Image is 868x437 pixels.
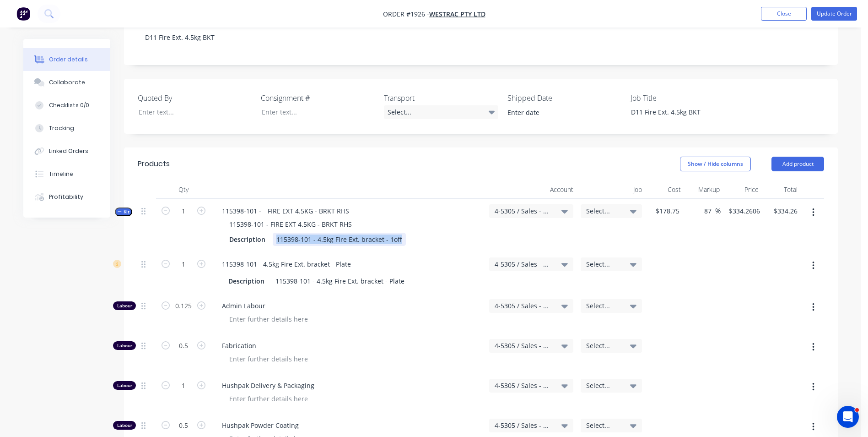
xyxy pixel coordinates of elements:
span: 4-5305 / Sales - Manufacturing Other - Interco [495,381,552,390]
button: Add product [771,157,824,171]
iframe: Intercom live chat [837,406,859,428]
span: Select... [586,341,621,350]
div: 115398-101 - FIRE EXT 4.5KG - BRKT RHS [222,218,359,231]
label: Transport [384,93,498,104]
button: Profitability [23,186,110,208]
button: Checklists 0/0 [23,94,110,117]
button: Order details [23,48,110,71]
span: Select... [586,206,621,216]
button: Kit [115,208,132,216]
span: Select... [586,301,621,311]
a: WesTrac Pty Ltd [429,10,485,18]
div: Account [485,180,577,199]
div: 115398-101 - FIRE EXT 4.5KG - BRKT RHS [215,204,356,218]
span: Order #1926 - [383,10,429,18]
div: Tracking [49,124,74,132]
div: D11 Fire Ext. 4.5kg BKT [138,23,824,51]
div: 115398-101 - 4.5kg Fire Ext. bracket - 1off [273,233,406,246]
div: Description [226,233,269,246]
input: Enter date [501,106,615,120]
div: Checklists 0/0 [49,101,89,109]
div: Labour [113,381,136,390]
div: D11 Fire Ext. 4.5kg BKT [624,105,738,119]
div: Labour [113,301,136,310]
span: 4-5305 / Sales - Manufacturing Other - Interco [495,301,552,311]
button: Show / Hide columns [680,157,751,171]
button: Update Order [811,7,857,21]
div: Timeline [49,170,73,178]
button: Timeline [23,163,110,186]
span: Admin Labour [222,301,482,311]
button: Close [761,7,807,21]
div: 115398-101 - 4.5kg Fire Ext. bracket - Plate [272,274,408,288]
div: Profitability [49,193,83,201]
div: Products [138,158,170,169]
div: Collaborate [49,78,85,87]
label: Consignment # [261,93,375,104]
label: Job Title [631,93,745,104]
div: Order details [49,55,88,64]
span: 4-5305 / Sales - Manufacturing Other - Interco [495,206,552,216]
div: Markup [685,180,723,199]
span: Select... [586,381,621,390]
span: % [715,206,721,216]
span: Select... [586,259,621,269]
span: $178.75 [649,206,679,216]
span: Hushpak Powder Coating [222,421,482,430]
span: 4-5305 / Sales - Manufacturing Other - Interco [495,341,552,350]
div: Select... [384,105,498,119]
div: Linked Orders [49,147,88,155]
button: Collaborate [23,71,110,94]
div: Job [577,180,646,199]
div: Description [225,274,268,288]
div: 115398-101 - 4.5kg Fire Ext. bracket - Plate [215,257,358,271]
span: 4-5305 / Sales - Manufacturing Other - Interco [495,259,552,269]
label: Quoted By [138,93,252,104]
button: Linked Orders [23,140,110,163]
div: Cost [646,180,685,199]
img: Factory [16,7,30,21]
div: Qty [156,180,211,199]
span: 4-5305 / Sales - Manufacturing Other - Interco [495,421,552,430]
span: Kit [118,208,129,215]
span: Fabrication [222,341,482,350]
div: Price [723,180,762,199]
div: Total [762,180,801,199]
span: Select... [586,421,621,430]
div: Labour [113,421,136,430]
span: Hushpak Delivery & Packaging [222,381,482,390]
div: Labour [113,341,136,350]
label: Shipped Date [507,93,622,104]
button: Tracking [23,117,110,140]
